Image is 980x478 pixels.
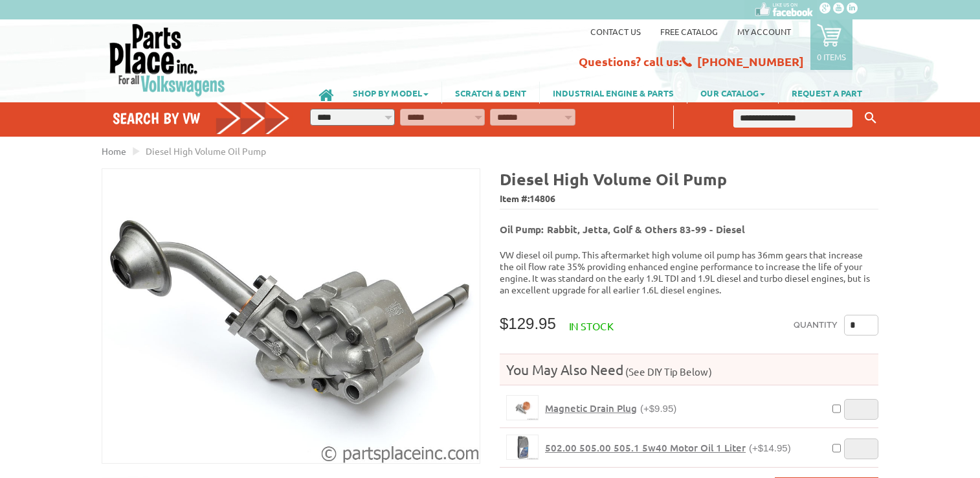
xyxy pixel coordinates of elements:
[640,403,676,414] span: (+$9.95)
[545,441,746,454] span: 502.00 505.00 505.1 5w40 Motor Oil 1 Liter
[779,82,875,104] a: REQUEST A PART
[340,82,441,104] a: SHOP BY MODEL
[623,365,712,378] span: (See DIY Tip Below)
[660,26,718,37] a: Free Catalog
[500,168,727,189] b: Diesel high volume oil pump
[817,51,846,62] p: 0 items
[529,192,555,204] span: 14806
[500,315,556,332] span: $129.95
[687,82,778,104] a: OUR CATALOG
[749,442,791,453] span: (+$14.95)
[108,23,227,97] img: Parts Place Inc!
[506,435,539,460] a: 502.00 505.00 505.1 5w40 Motor Oil 1 Liter
[810,19,852,70] a: 0 items
[590,26,641,37] a: Contact us
[442,82,539,104] a: SCRATCH & DENT
[545,402,676,415] a: Magnetic Drain Plug(+$9.95)
[500,361,878,378] h4: You May Also Need
[102,145,126,157] a: Home
[146,145,266,157] span: Diesel high volume oil pump
[794,315,838,336] label: Quantity
[545,402,637,415] span: Magnetic Drain Plug
[507,435,538,459] img: 502.00 505.00 505.1 5w40 Motor Oil 1 Liter
[506,395,539,420] a: Magnetic Drain Plug
[500,223,744,236] b: Oil Pump: Rabbit, Jetta, Golf & Others 83-99 - Diesel
[102,169,480,463] img: Diesel high volume oil pump
[500,249,878,295] p: VW diesel oil pump. This aftermarket high volume oil pump has 36mm gears that increase the oil fl...
[113,109,290,128] h4: Search by VW
[569,319,614,332] span: In stock
[861,108,880,129] button: Keyword Search
[507,396,538,420] img: Magnetic Drain Plug
[737,26,791,37] a: My Account
[545,442,791,454] a: 502.00 505.00 505.1 5w40 Motor Oil 1 Liter(+$14.95)
[500,190,878,209] span: Item #:
[540,82,687,104] a: INDUSTRIAL ENGINE & PARTS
